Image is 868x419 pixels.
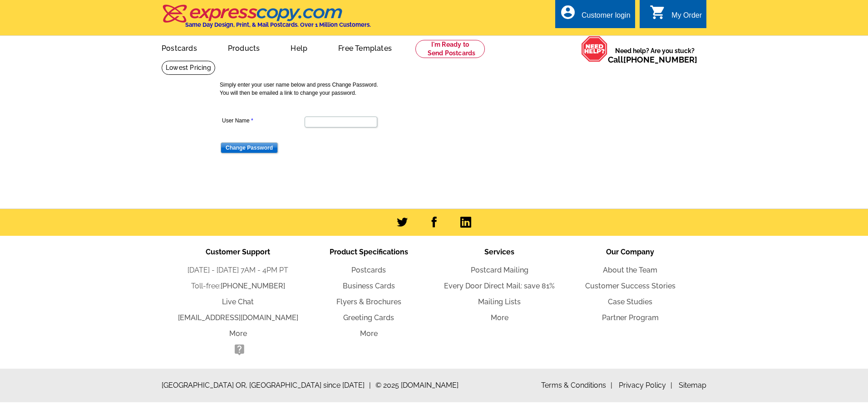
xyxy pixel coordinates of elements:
a: More [360,329,378,338]
a: More [229,329,247,338]
a: shopping_cart My Order [650,10,702,21]
a: Products [213,37,275,58]
a: Help [276,37,322,58]
a: [EMAIL_ADDRESS][DOMAIN_NAME] [178,313,298,322]
div: My Order [671,11,702,24]
i: shopping_cart [650,4,666,20]
span: Our Company [606,248,654,256]
h4: Same Day Design, Print, & Mail Postcards. Over 1 Million Customers. [185,21,371,28]
a: More [491,313,508,322]
a: Privacy Policy [619,381,672,390]
i: account_circle [560,4,576,20]
a: Live Chat [222,297,254,306]
a: [PHONE_NUMBER] [623,55,697,64]
a: Postcard Mailing [471,266,528,274]
span: Customer Support [206,248,270,256]
span: Call [608,55,697,64]
p: Simply enter your user name below and press Change Password. You will then be emailed a link to c... [220,81,656,97]
div: Customer login [582,11,631,24]
a: Postcards [147,37,212,58]
span: [GEOGRAPHIC_DATA] OR, [GEOGRAPHIC_DATA] since [DATE] [162,380,371,391]
input: Change Password [221,142,278,153]
span: Product Specifications [330,248,408,256]
a: Sitemap [679,381,706,390]
a: Free Templates [324,37,406,58]
img: help [581,36,608,62]
a: Greeting Cards [343,313,394,322]
a: Terms & Conditions [541,381,612,390]
span: © 2025 [DOMAIN_NAME] [375,380,459,391]
a: About the Team [603,266,657,274]
a: Every Door Direct Mail: save 81% [444,282,555,290]
label: User Name [222,117,304,125]
a: Postcards [351,266,386,274]
a: [PHONE_NUMBER] [221,282,285,290]
a: Flyers & Brochures [336,297,401,306]
span: Services [484,248,514,256]
a: account_circle Customer login [560,10,631,21]
span: Need help? Are you stuck? [608,46,702,64]
a: Business Cards [343,282,395,290]
a: Mailing Lists [478,297,521,306]
a: Partner Program [602,313,659,322]
a: Case Studies [608,297,652,306]
a: Customer Success Stories [585,282,676,290]
a: Same Day Design, Print, & Mail Postcards. Over 1 Million Customers. [162,11,371,28]
li: [DATE] - [DATE] 7AM - 4PM PT [173,265,303,276]
li: Toll-free: [173,281,303,292]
